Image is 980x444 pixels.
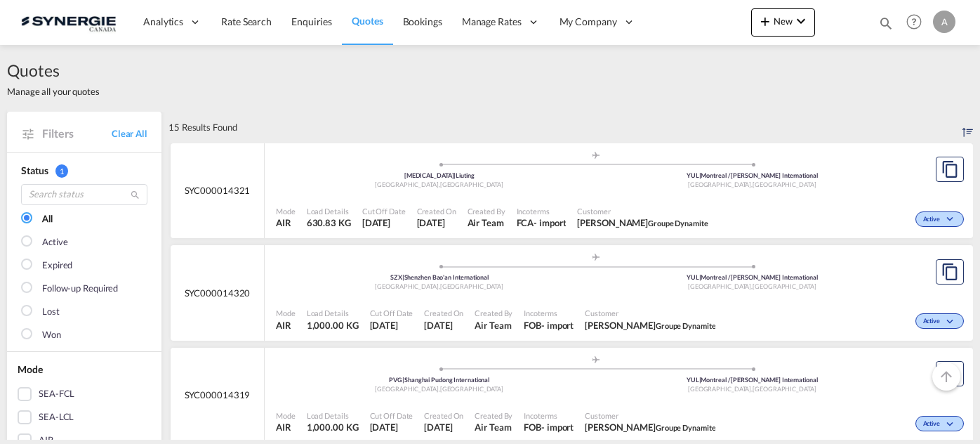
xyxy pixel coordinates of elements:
[307,410,359,421] span: Load Details
[878,15,894,31] md-icon: icon-magnify
[352,15,383,27] span: Quotes
[171,348,973,443] div: SYC000014319 assets/icons/custom/ship-fill.svgassets/icons/custom/roll-o-plane.svgOriginShanghai ...
[475,421,512,433] span: Air Team
[39,387,74,401] div: SEA-FCL
[424,410,463,421] span: Created On
[440,181,503,188] span: [GEOGRAPHIC_DATA]
[21,6,116,38] img: 1f56c880d42311ef80fc7dca854c8e59.png
[370,319,413,332] span: 29 Aug 2025
[559,15,617,29] span: My Company
[362,206,406,216] span: Cut Off Date
[375,385,439,393] span: [GEOGRAPHIC_DATA]
[42,305,60,319] div: Lost
[687,171,818,179] span: YUL Montreal / [PERSON_NAME] International
[943,318,960,326] md-icon: icon-chevron-down
[462,15,522,29] span: Manage Rates
[923,317,943,327] span: Active
[417,216,456,229] span: 26 Aug 2025
[943,421,960,429] md-icon: icon-chevron-down
[753,181,816,188] span: [GEOGRAPHIC_DATA]
[751,181,753,188] span: ,
[941,263,958,280] md-icon: assets/icons/custom/copyQuote.svg
[424,319,463,332] span: 26 Aug 2025
[933,11,955,33] div: A
[439,181,440,188] span: ,
[757,13,774,30] md-icon: icon-plus 400-fg
[185,287,251,299] span: SYC000014320
[55,164,68,178] span: 1
[403,15,442,27] span: Bookings
[18,363,43,375] span: Mode
[7,59,100,81] span: Quotes
[185,388,251,401] span: SYC000014319
[42,259,72,273] div: Expired
[757,15,809,27] span: New
[524,319,574,332] div: FOB import
[402,273,404,281] span: |
[453,171,456,179] span: |
[221,15,272,27] span: Rate Search
[375,282,439,290] span: [GEOGRAPHIC_DATA]
[276,421,296,433] span: AIR
[475,308,512,318] span: Created By
[936,157,964,182] button: Copy Quote
[130,190,140,200] md-icon: icon-magnify
[588,152,604,159] md-icon: assets/icons/custom/roll-o-plane.svg
[362,216,406,229] span: 30 Aug 2025
[276,206,296,216] span: Mode
[390,273,489,281] span: SZX Shenzhen Bao'an International
[475,319,512,332] span: Air Team
[276,410,296,421] span: Mode
[276,216,296,229] span: AIR
[751,8,815,37] button: icon-plus 400-fgNewicon-chevron-down
[585,410,715,421] span: Customer
[524,421,541,433] div: FOB
[962,112,973,143] div: Sort by: Created On
[402,376,404,384] span: |
[404,171,475,179] span: [MEDICAL_DATA] Liuting
[370,308,413,318] span: Cut Off Date
[915,211,964,227] div: Change Status Here
[21,184,147,205] input: Search status
[585,319,715,332] span: Marc Sutton Groupe Dynamite
[688,282,753,290] span: [GEOGRAPHIC_DATA]
[375,181,439,188] span: [GEOGRAPHIC_DATA]
[291,15,332,27] span: Enquiries
[524,308,574,318] span: Incoterms
[370,421,413,433] span: 30 Aug 2025
[541,319,574,332] div: - import
[534,216,566,229] div: - import
[18,410,151,424] md-checkbox: SEA-LCL
[21,164,48,176] span: Status
[168,112,237,143] div: 15 Results Found
[440,282,503,290] span: [GEOGRAPHIC_DATA]
[753,282,816,290] span: [GEOGRAPHIC_DATA]
[902,10,926,34] span: Help
[687,376,818,384] span: YUL Montreal / [PERSON_NAME] International
[923,215,943,225] span: Active
[656,321,716,330] span: Groupe Dynamite
[7,85,100,98] span: Manage all your quotes
[524,410,574,421] span: Incoterms
[585,421,715,433] span: Marc Sutton Groupe Dynamite
[932,363,960,391] button: Go to Top
[42,212,53,226] div: All
[938,368,955,385] md-icon: icon-arrow-up
[648,218,708,228] span: Groupe Dynamite
[688,385,753,393] span: [GEOGRAPHIC_DATA]
[588,254,604,261] md-icon: assets/icons/custom/roll-o-plane.svg
[439,282,440,290] span: ,
[923,419,943,429] span: Active
[878,15,894,37] div: icon-magnify
[439,385,440,393] span: ,
[112,127,147,140] a: Clear All
[688,181,753,188] span: [GEOGRAPHIC_DATA]
[424,308,463,318] span: Created On
[21,164,147,178] div: Status 1
[517,216,567,229] div: FCA import
[699,273,701,281] span: |
[39,410,74,424] div: SEA-LCL
[699,171,701,179] span: |
[307,320,359,331] span: 1,000.00 KG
